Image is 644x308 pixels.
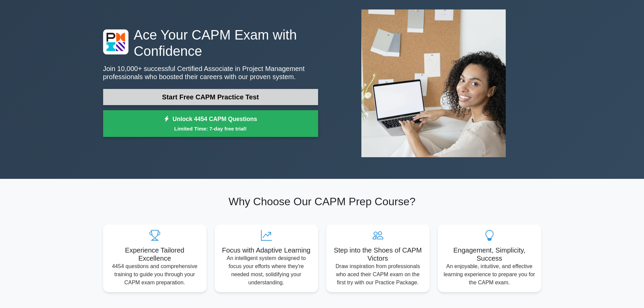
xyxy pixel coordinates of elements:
[332,262,424,287] p: Draw inspiration from professionals who aced their CAPM exam on the first try with our Practice P...
[112,125,310,133] small: Limited Time: 7-day free trial!
[443,246,536,262] h5: Engagement, Simplicity, Success
[103,89,318,105] a: Start Free CAPM Practice Test
[103,27,318,59] h1: Ace Your CAPM Exam with Confidence
[109,246,201,262] h5: Experience Tailored Excellence
[103,65,318,81] p: Join 10,000+ successful Certified Associate in Project Management professionals who boosted their...
[103,110,318,137] a: Unlock 4454 CAPM QuestionsLimited Time: 7-day free trial!
[220,246,313,254] h5: Focus with Adaptive Learning
[109,262,201,287] p: 4454 questions and comprehensive training to guide you through your CAPM exam preparation.
[443,262,536,287] p: An enjoyable, intuitive, and effective learning experience to prepare you for the CAPM exam.
[103,195,541,208] h2: Why Choose Our CAPM Prep Course?
[220,254,313,287] p: An intelligent system designed to focus your efforts where they're needed most, solidifying your ...
[332,246,424,262] h5: Step into the Shoes of CAPM Victors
